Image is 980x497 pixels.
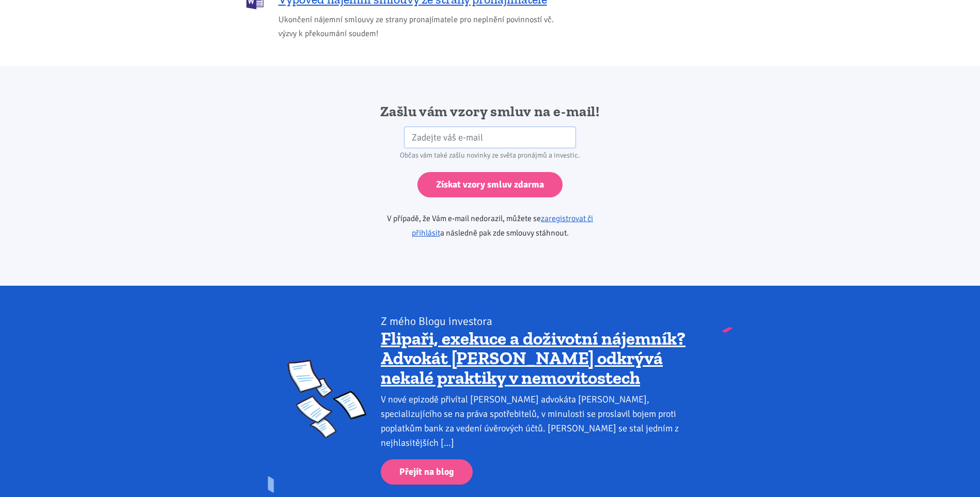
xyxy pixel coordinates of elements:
[278,13,567,41] span: Ukončení nájemní smlouvy ze strany pronajímatele pro neplnění povinností vč. výzvy k překoumání s...
[357,102,623,121] h2: Zašlu vám vzory smluv na e-mail!
[357,148,623,163] div: Občas vám také zašlu novinky ze světa pronájmů a investic.
[417,172,563,197] input: Získat vzory smluv zdarma
[381,392,692,450] div: V nové epizodě přivítal [PERSON_NAME] advokáta [PERSON_NAME], specializujícího se na práva spotře...
[381,314,692,329] div: Z mého Blogu investora
[381,459,473,485] a: Přejít na blog
[357,211,623,240] p: V případě, že Vám e-mail nedorazil, můžete se a následně pak zde smlouvy stáhnout.
[404,127,576,149] input: Zadejte váš e-mail
[381,328,686,389] a: Flipaři, exekuce a doživotní nájemník? Advokát [PERSON_NAME] odkrývá nekalé praktiky v nemovitostech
